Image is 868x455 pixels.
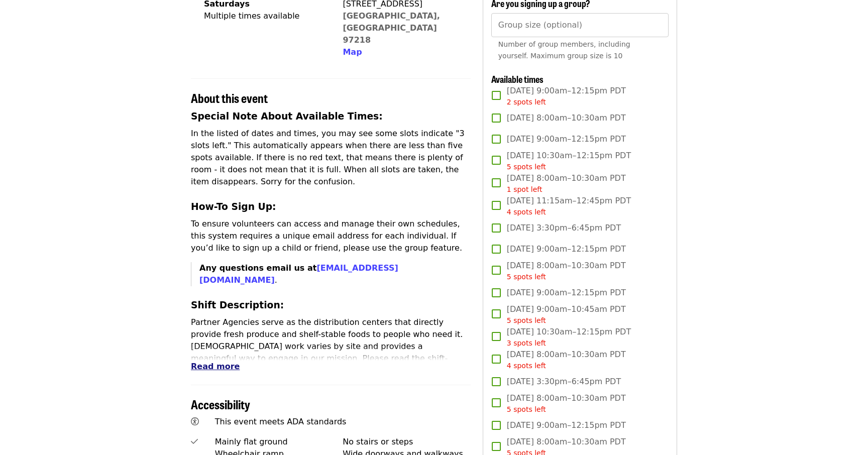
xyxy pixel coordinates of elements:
[491,13,669,37] input: [object Object]
[507,112,626,124] span: [DATE] 8:00am–10:30am PDT
[507,260,626,282] span: [DATE] 8:00am–10:30am PDT
[507,243,626,255] span: [DATE] 9:00am–12:15pm PDT
[507,273,546,281] span: 5 spots left
[507,172,626,195] span: [DATE] 8:00am–10:30am PDT
[507,339,546,347] span: 3 spots left
[507,98,546,106] span: 2 spots left
[343,11,440,45] a: [GEOGRAPHIC_DATA], [GEOGRAPHIC_DATA] 97218
[507,287,626,299] span: [DATE] 9:00am–12:15pm PDT
[507,195,631,217] span: [DATE] 11:15am–12:45pm PDT
[191,128,471,188] p: In the listed of dates and times, you may see some slots indicate "3 slots left." This automatica...
[204,10,322,22] div: Multiple times available
[343,46,362,58] button: Map
[507,376,621,388] span: [DATE] 3:30pm–6:45pm PDT
[191,111,383,122] strong: Special Note About Available Times:
[191,300,284,310] strong: Shift Description:
[507,419,626,431] span: [DATE] 9:00am–12:15pm PDT
[199,263,398,285] strong: Any questions email us at
[507,392,626,415] span: [DATE] 8:00am–10:30am PDT
[191,89,268,106] span: About this event
[507,208,546,216] span: 4 spots left
[191,362,240,371] span: Read more
[343,47,362,57] span: Map
[507,85,626,107] span: [DATE] 9:00am–12:15pm PDT
[507,362,546,370] span: 4 spots left
[191,201,276,212] strong: How-To Sign Up:
[507,222,621,234] span: [DATE] 3:30pm–6:45pm PDT
[507,303,626,326] span: [DATE] 9:00am–10:45am PDT
[507,349,626,371] span: [DATE] 8:00am–10:30am PDT
[191,361,240,373] button: Read more
[191,417,199,426] i: universal-access icon
[507,163,546,171] span: 5 spots left
[507,133,626,145] span: [DATE] 9:00am–12:15pm PDT
[507,150,631,172] span: [DATE] 10:30am–12:15pm PDT
[507,405,546,413] span: 5 spots left
[215,436,343,448] div: Mainly flat ground
[498,40,630,60] span: Number of group members, including yourself. Maximum group size is 10
[507,316,546,324] span: 5 spots left
[507,185,542,193] span: 1 spot left
[343,436,471,448] div: No stairs or steps
[507,326,631,349] span: [DATE] 10:30am–12:15pm PDT
[215,417,347,426] span: This event meets ADA standards
[191,437,198,446] i: check icon
[199,262,471,286] p: .
[491,72,544,85] span: Available times
[191,395,250,413] span: Accessibility
[191,218,471,254] p: To ensure volunteers can access and manage their own schedules, this system requires a unique ema...
[191,316,471,389] p: Partner Agencies serve as the distribution centers that directly provide fresh produce and shelf-...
